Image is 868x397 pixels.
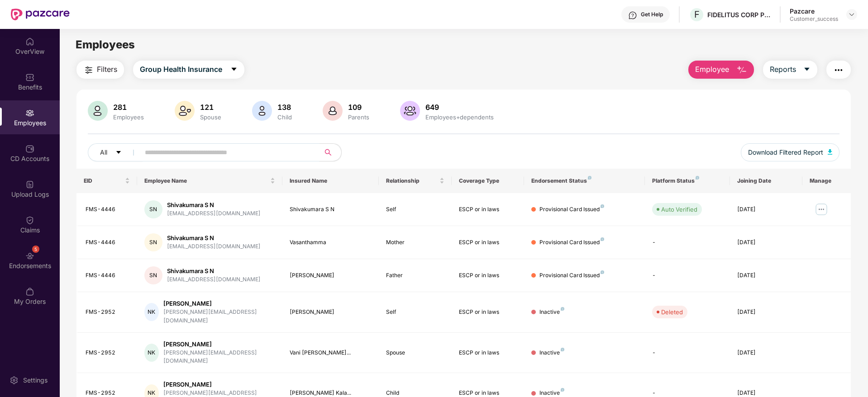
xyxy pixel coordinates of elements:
[400,101,420,121] img: svg+xml;base64,PHN2ZyB4bWxucz0iaHR0cDovL3d3dy53My5vcmcvMjAwMC9zdmciIHhtbG5zOnhsaW5rPSJodHRwOi8vd3...
[76,169,137,193] th: EID
[661,307,683,317] div: Deleted
[386,349,444,357] div: Spouse
[198,103,223,112] div: 121
[424,103,496,112] div: 649
[459,205,517,214] div: ESCP or in laws
[737,308,795,317] div: [DATE]
[97,64,117,75] span: Filters
[730,169,802,193] th: Joining Date
[76,61,124,79] button: Filters
[20,376,50,385] div: Settings
[11,9,70,20] img: New Pazcare Logo
[144,344,159,362] div: NK
[167,209,261,218] div: [EMAIL_ADDRESS][DOMAIN_NAME]
[539,271,604,280] div: Provisional Card Issued
[86,205,130,214] div: FMS-4446
[459,308,517,317] div: ESCP or in laws
[323,101,343,121] img: svg+xml;base64,PHN2ZyB4bWxucz0iaHR0cDovL3d3dy53My5vcmcvMjAwMC9zdmciIHhtbG5zOnhsaW5rPSJodHRwOi8vd3...
[198,113,223,121] div: Spouse
[88,143,143,161] button: Allcaret-down
[167,201,261,209] div: Shivakumara S N
[290,205,372,214] div: Shivakumara S N
[770,64,796,75] span: Reports
[10,376,19,385] img: svg+xml;base64,PHN2ZyBpZD0iU2V0dGluZy0yMHgyMCIgeG1sbnM9Imh0dHA6Ly93d3cudzMub3JnLzIwMDAvc3ZnIiB3aW...
[144,233,162,251] div: SN
[167,275,261,284] div: [EMAIL_ADDRESS][DOMAIN_NAME]
[539,349,564,357] div: Inactive
[86,238,130,247] div: FMS-4446
[652,177,722,184] div: Platform Status
[601,237,604,241] img: svg+xml;base64,PHN2ZyB4bWxucz0iaHR0cDovL3d3dy53My5vcmcvMjAwMC9zdmciIHdpZHRoPSI4IiBoZWlnaHQ9IjgiIH...
[790,7,838,15] div: Pazcare
[763,61,817,79] button: Reportscaret-down
[252,101,272,121] img: svg+xml;base64,PHN2ZyB4bWxucz0iaHR0cDovL3d3dy53My5vcmcvMjAwMC9zdmciIHhtbG5zOnhsaW5rPSJodHRwOi8vd3...
[25,251,34,260] img: svg+xml;base64,PHN2ZyBpZD0iRW5kb3JzZW1lbnRzIiB4bWxucz0iaHR0cDovL3d3dy53My5vcmcvMjAwMC9zdmciIHdpZH...
[163,349,275,366] div: [PERSON_NAME][EMAIL_ADDRESS][DOMAIN_NAME]
[175,101,195,121] img: svg+xml;base64,PHN2ZyB4bWxucz0iaHR0cDovL3d3dy53My5vcmcvMjAwMC9zdmciIHhtbG5zOnhsaW5rPSJodHRwOi8vd3...
[459,349,517,357] div: ESCP or in laws
[601,204,604,208] img: svg+xml;base64,PHN2ZyB4bWxucz0iaHR0cDovL3d3dy53My5vcmcvMjAwMC9zdmciIHdpZHRoPSI4IiBoZWlnaHQ9IjgiIH...
[748,147,823,157] span: Download Filtered Report
[83,65,94,76] img: svg+xml;base64,PHN2ZyB4bWxucz0iaHR0cDovL3d3dy53My5vcmcvMjAwMC9zdmciIHdpZHRoPSIyNCIgaGVpZ2h0PSIyNC...
[561,307,564,311] img: svg+xml;base64,PHN2ZyB4bWxucz0iaHR0cDovL3d3dy53My5vcmcvMjAwMC9zdmciIHdpZHRoPSI4IiBoZWlnaHQ9IjgiIH...
[386,308,444,317] div: Self
[76,38,135,51] span: Employees
[290,271,372,280] div: [PERSON_NAME]
[695,64,729,75] span: Employee
[319,149,337,156] span: search
[661,205,697,214] div: Auto Verified
[802,169,851,193] th: Manage
[167,267,261,275] div: Shivakumara S N
[539,238,604,247] div: Provisional Card Issued
[111,113,146,121] div: Employees
[737,349,795,357] div: [DATE]
[790,15,838,23] div: Customer_success
[561,348,564,351] img: svg+xml;base64,PHN2ZyB4bWxucz0iaHR0cDovL3d3dy53My5vcmcvMjAwMC9zdmciIHdpZHRoPSI4IiBoZWlnaHQ9IjgiIH...
[346,103,371,112] div: 109
[736,65,747,76] img: svg+xml;base64,PHN2ZyB4bWxucz0iaHR0cDovL3d3dy53My5vcmcvMjAwMC9zdmciIHhtbG5zOnhsaW5rPSJodHRwOi8vd3...
[386,177,437,184] span: Relationship
[628,11,637,20] img: svg+xml;base64,PHN2ZyBpZD0iSGVscC0zMngzMiIgeG1sbnM9Imh0dHA6Ly93d3cudzMub3JnLzIwMDAvc3ZnIiB3aWR0aD...
[163,299,275,308] div: [PERSON_NAME]
[319,143,342,161] button: search
[167,242,261,251] div: [EMAIL_ADDRESS][DOMAIN_NAME]
[561,388,564,392] img: svg+xml;base64,PHN2ZyB4bWxucz0iaHR0cDovL3d3dy53My5vcmcvMjAwMC9zdmciIHdpZHRoPSI4IiBoZWlnaHQ9IjgiIH...
[163,340,275,349] div: [PERSON_NAME]
[741,143,839,161] button: Download Filtered Report
[737,238,795,247] div: [DATE]
[230,66,238,74] span: caret-down
[737,271,795,280] div: [DATE]
[140,64,222,75] span: Group Health Insurance
[144,200,162,218] div: SN
[848,11,855,18] img: svg+xml;base64,PHN2ZyBpZD0iRHJvcGRvd24tMzJ4MzIiIHhtbG5zPSJodHRwOi8vd3d3LnczLm9yZy8yMDAwL3N2ZyIgd2...
[645,333,730,373] td: -
[290,238,372,247] div: Vasanthamma
[144,266,162,284] div: SN
[137,169,282,193] th: Employee Name
[25,37,34,46] img: svg+xml;base64,PHN2ZyBpZD0iSG9tZSIgeG1sbnM9Imh0dHA6Ly93d3cudzMub3JnLzIwMDAvc3ZnIiB3aWR0aD0iMjAiIG...
[115,149,122,156] span: caret-down
[167,234,261,242] div: Shivakumara S N
[144,303,159,321] div: NK
[645,226,730,259] td: -
[25,144,34,153] img: svg+xml;base64,PHN2ZyBpZD0iQ0RfQWNjb3VudHMiIGRhdGEtbmFtZT0iQ0QgQWNjb3VudHMiIHhtbG5zPSJodHRwOi8vd3...
[276,113,294,121] div: Child
[601,270,604,274] img: svg+xml;base64,PHN2ZyB4bWxucz0iaHR0cDovL3d3dy53My5vcmcvMjAwMC9zdmciIHdpZHRoPSI4IiBoZWlnaHQ9IjgiIH...
[276,103,294,112] div: 138
[379,169,451,193] th: Relationship
[32,246,39,253] div: 5
[86,349,130,357] div: FMS-2952
[814,202,829,217] img: manageButton
[25,109,34,118] img: svg+xml;base64,PHN2ZyBpZD0iRW1wbG95ZWVzIiB4bWxucz0iaHR0cDovL3d3dy53My5vcmcvMjAwMC9zdmciIHdpZHRoPS...
[346,113,371,121] div: Parents
[25,180,34,189] img: svg+xml;base64,PHN2ZyBpZD0iVXBsb2FkX0xvZ3MiIGRhdGEtbmFtZT0iVXBsb2FkIExvZ3MiIHhtbG5zPSJodHRwOi8vd3...
[424,113,496,121] div: Employees+dependents
[833,65,844,76] img: svg+xml;base64,PHN2ZyB4bWxucz0iaHR0cDovL3d3dy53My5vcmcvMjAwMC9zdmciIHdpZHRoPSIyNCIgaGVpZ2h0PSIyNC...
[86,308,130,317] div: FMS-2952
[111,103,146,112] div: 281
[290,349,372,357] div: Vani [PERSON_NAME]...
[86,271,130,280] div: FMS-4446
[688,61,754,79] button: Employee
[539,205,604,214] div: Provisional Card Issued
[25,287,34,296] img: svg+xml;base64,PHN2ZyBpZD0iTXlfT3JkZXJzIiBkYXRhLW5hbWU9Ik15IE9yZGVycyIgeG1sbnM9Imh0dHA6Ly93d3cudz...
